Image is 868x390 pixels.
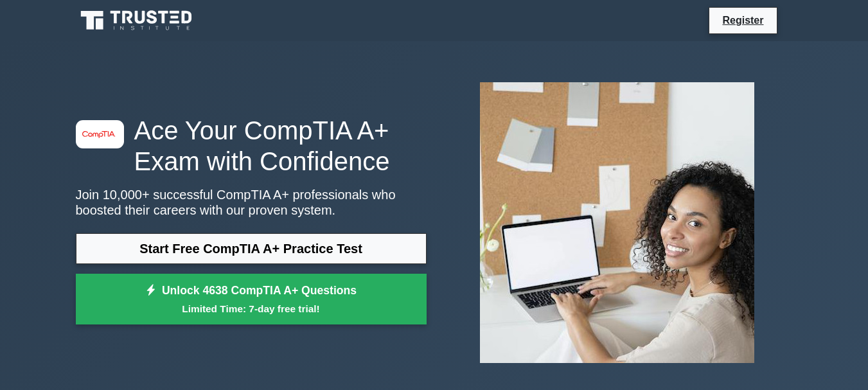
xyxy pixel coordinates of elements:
[76,115,427,177] h1: Ace Your CompTIA A+ Exam with Confidence
[76,233,427,264] a: Start Free CompTIA A+ Practice Test
[714,12,771,28] a: Register
[92,301,411,316] small: Limited Time: 7-day free trial!
[76,187,427,218] p: Join 10,000+ successful CompTIA A+ professionals who boosted their careers with our proven system.
[76,274,427,325] a: Unlock 4638 CompTIA A+ QuestionsLimited Time: 7-day free trial!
